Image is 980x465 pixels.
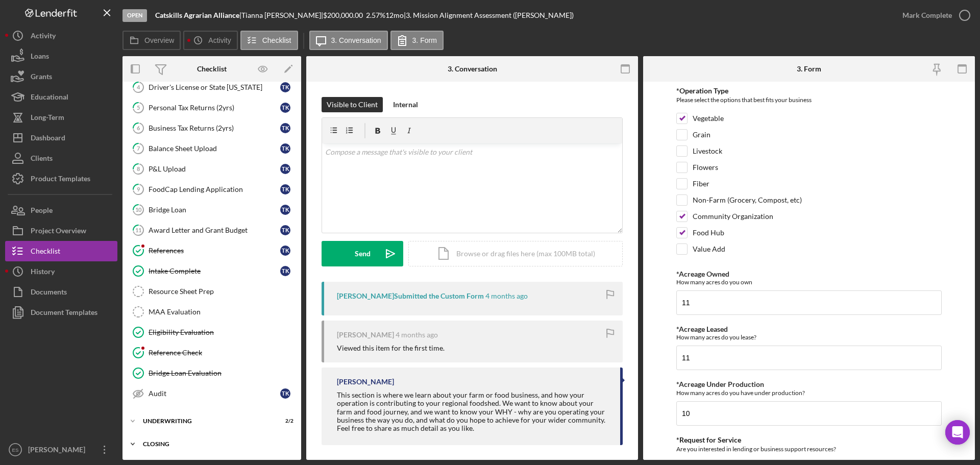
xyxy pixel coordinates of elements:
[149,104,280,112] div: Personal Tax Returns (2yrs)
[280,103,290,113] div: T K
[676,278,942,286] div: How many acres do you own
[128,302,296,322] a: MAA Evaluation
[128,97,296,118] a: 5Personal Tax Returns (2yrs)TK
[137,84,140,90] tspan: 4
[122,31,181,50] button: Overview
[149,165,280,173] div: P&L Upload
[902,5,952,26] div: Mark Complete
[5,302,117,323] a: Document Templates
[31,148,53,171] div: Clients
[337,292,484,300] div: [PERSON_NAME] Submitted the Custom Form
[676,444,942,457] div: Are you interested in lending or business support resources?
[892,5,975,26] button: Mark Complete
[128,77,296,97] a: 4Driver's License or State [US_STATE]TK
[448,65,497,73] div: 3. Conversation
[197,65,227,73] div: Checklist
[5,261,117,282] a: History
[137,125,140,131] tspan: 6
[128,363,296,383] a: Bridge Loan Evaluation
[390,31,444,50] button: 3. Form
[149,206,280,214] div: Bridge Loan
[31,128,65,151] div: Dashboard
[5,221,117,241] a: Project Overview
[5,241,117,261] button: Checklist
[135,206,142,213] tspan: 10
[327,97,378,112] div: Visible to Client
[149,287,296,296] div: Resource Sheet Prep
[137,145,140,152] tspan: 7
[280,123,290,133] div: T K
[280,164,290,174] div: T K
[366,11,385,19] div: 2.57 %
[693,228,724,238] label: Food Hub
[280,266,290,276] div: T K
[5,148,117,168] button: Clients
[31,66,52,89] div: Grants
[337,391,610,432] div: This section is where we learn about your farm or food business, and how your operation is contri...
[280,205,290,215] div: T K
[128,281,296,302] a: Resource Sheet Prep
[137,165,140,172] tspan: 8
[183,31,237,50] button: Activity
[385,11,404,19] div: 12 mo
[241,11,323,19] div: Tianna [PERSON_NAME] |
[676,270,729,278] label: *Acreage Owned
[693,244,725,254] label: Value Add
[693,211,773,222] label: Community Organization
[693,162,718,173] label: Flowers
[149,124,280,132] div: Business Tax Returns (2yrs)
[262,36,291,44] label: Checklist
[388,97,423,112] button: Internal
[31,282,67,305] div: Documents
[149,185,280,193] div: FoodCap Lending Application
[5,282,117,302] button: Documents
[128,138,296,159] a: 7Balance Sheet UploadTK
[5,200,117,221] button: People
[676,380,764,388] label: *Acreage Under Production
[149,349,296,357] div: Reference Check
[5,87,117,107] a: Educational
[676,333,942,341] div: How many acres do you lease?
[149,226,280,234] div: Award Letter and Grant Budget
[149,389,280,398] div: Audit
[149,328,296,336] div: Eligibility Evaluation
[128,179,296,200] a: 9FoodCap Lending ApplicationTK
[240,31,298,50] button: Checklist
[5,46,117,66] button: Loans
[322,241,403,266] button: Send
[31,221,86,243] div: Project Overview
[31,87,68,110] div: Educational
[12,447,19,453] text: ES
[693,113,724,124] label: Vegetable
[5,128,117,148] button: Dashboard
[128,383,296,404] a: AuditTK
[31,168,90,191] div: Product Templates
[26,439,92,462] div: [PERSON_NAME]
[155,11,241,19] div: |
[31,26,56,48] div: Activity
[337,378,394,386] div: [PERSON_NAME]
[31,46,49,69] div: Loans
[31,200,53,223] div: People
[693,179,709,189] label: Fiber
[128,240,296,261] a: ReferencesTK
[322,97,383,112] button: Visible to Client
[149,144,280,153] div: Balance Sheet Upload
[676,436,942,444] div: *Request for Service
[309,31,388,50] button: 3. Conversation
[797,65,821,73] div: 3. Form
[280,184,290,194] div: T K
[5,439,117,460] button: ES[PERSON_NAME]
[412,36,437,44] label: 3. Form
[144,36,174,44] label: Overview
[149,83,280,91] div: Driver's License or State [US_STATE]
[31,261,55,284] div: History
[280,225,290,235] div: T K
[693,195,802,205] label: Non-Farm (Grocery, Compost, etc)
[5,168,117,189] a: Product Templates
[143,418,268,424] div: Underwriting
